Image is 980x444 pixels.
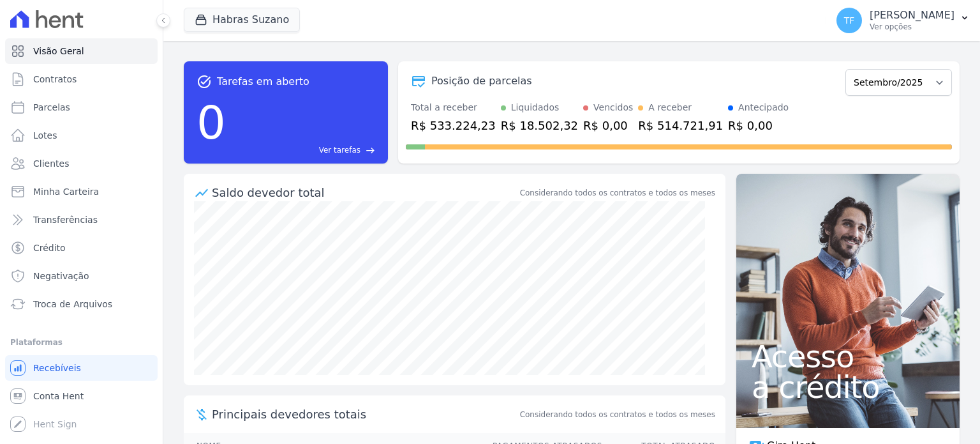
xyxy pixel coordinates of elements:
span: TF [844,16,855,25]
button: Habras Suzano [184,8,300,32]
button: TF [PERSON_NAME] Ver opções [826,3,980,38]
span: Negativação [33,270,89,282]
div: Saldo devedor total [212,184,517,201]
span: task_alt [197,74,212,89]
span: Visão Geral [33,45,84,57]
div: Considerando todos os contratos e todos os meses [520,187,715,199]
span: Acesso [752,341,944,372]
div: 0 [197,89,226,156]
a: Conta Hent [5,383,158,409]
span: Lotes [33,129,57,142]
span: Clientes [33,157,69,170]
div: Posição de parcelas [431,73,532,89]
a: Clientes [5,151,158,176]
span: east [366,146,375,155]
span: Transferências [33,213,98,226]
span: Contratos [33,73,77,86]
span: Parcelas [33,101,70,114]
div: R$ 18.502,32 [501,117,578,134]
a: Parcelas [5,95,158,120]
div: R$ 514.721,91 [638,117,723,134]
p: Ver opções [870,22,954,32]
span: Tarefas em aberto [217,74,309,89]
a: Negativação [5,263,158,289]
span: Considerando todos os contratos e todos os meses [520,409,715,420]
span: Troca de Arquivos [33,298,112,310]
div: R$ 0,00 [728,117,789,134]
div: R$ 533.224,23 [411,117,496,134]
div: Liquidados [511,101,560,114]
span: Recebíveis [33,362,81,374]
a: Visão Geral [5,38,158,64]
span: a crédito [752,372,944,402]
a: Minha Carteira [5,179,158,204]
a: Troca de Arquivos [5,291,158,317]
div: Plataformas [10,335,152,350]
span: Conta Hent [33,390,84,402]
a: Transferências [5,207,158,233]
span: Crédito [33,241,66,254]
div: Vencidos [593,101,633,114]
div: R$ 0,00 [583,117,633,134]
a: Lotes [5,123,158,148]
span: Principais devedores totais [212,406,517,423]
a: Ver tarefas east [231,144,375,156]
div: A receber [648,101,692,114]
a: Recebíveis [5,355,158,381]
span: Minha Carteira [33,185,99,198]
div: Antecipado [738,101,789,114]
a: Crédito [5,235,158,261]
p: [PERSON_NAME] [870,9,954,22]
span: Ver tarefas [319,144,360,156]
a: Contratos [5,66,158,92]
div: Total a receber [411,101,496,114]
